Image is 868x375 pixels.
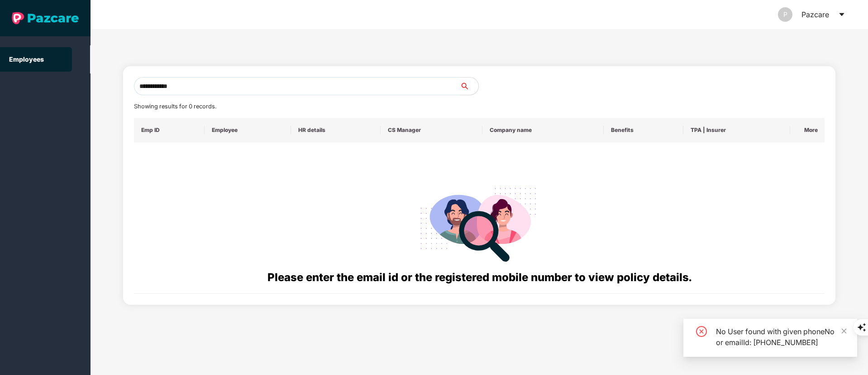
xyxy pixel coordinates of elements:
[381,118,482,142] th: CS Manager
[841,328,847,334] span: close
[790,118,825,142] th: More
[460,77,479,95] button: search
[716,326,846,348] div: No User found with given phoneNo or emailId: [PHONE_NUMBER]
[783,7,787,22] span: P
[134,103,216,110] span: Showing results for 0 records.
[9,55,44,63] a: Employees
[838,11,845,18] span: caret-down
[414,177,544,269] img: svg+xml;base64,PHN2ZyB4bWxucz0iaHR0cDovL3d3dy53My5vcmcvMjAwMC9zdmciIHdpZHRoPSIyODgiIGhlaWdodD0iMj...
[134,118,205,142] th: Emp ID
[291,118,380,142] th: HR details
[604,118,683,142] th: Benefits
[267,271,692,284] span: Please enter the email id or the registered mobile number to view policy details.
[696,326,707,337] span: close-circle
[482,118,604,142] th: Company name
[205,118,291,142] th: Employee
[460,83,478,90] span: search
[683,118,790,142] th: TPA | Insurer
